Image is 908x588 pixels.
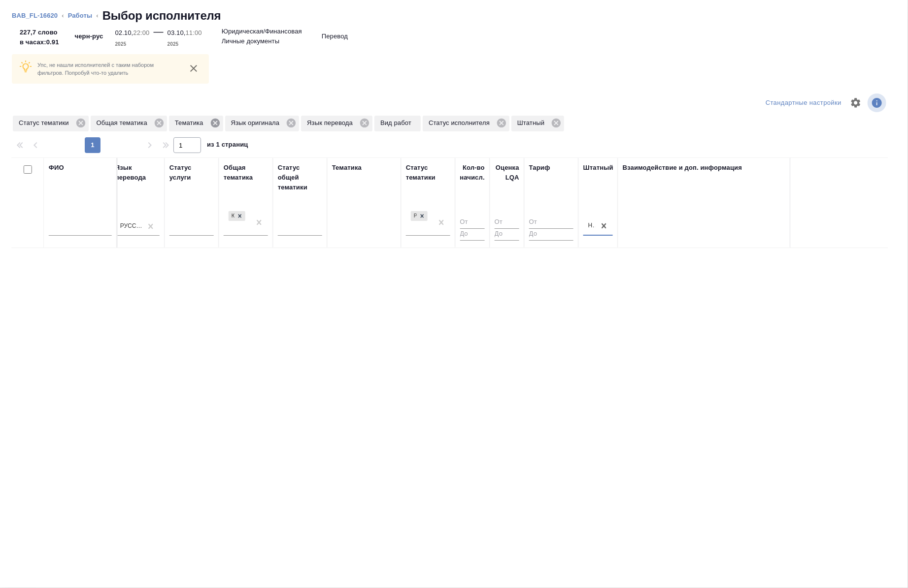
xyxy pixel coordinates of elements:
div: Кол-во начисл. [460,163,485,183]
div: — [154,24,164,49]
div: Статус исполнителя [423,116,509,131]
input: До [529,228,573,241]
div: Статус тематики [406,163,450,183]
li: ‹ [62,11,64,21]
div: ФИО [49,163,64,173]
div: Язык перевода [301,116,372,131]
p: Штатный [517,118,548,128]
div: Рекомендован [410,210,429,222]
nav: breadcrumb [12,8,896,24]
input: До [460,228,485,241]
p: Язык оригинала [231,118,283,128]
p: Вид работ [380,118,415,128]
div: Штатный [583,163,613,173]
button: close [186,61,201,76]
span: Посмотреть информацию [868,93,888,112]
div: Статус тематики [13,116,89,131]
div: Язык оригинала [225,116,300,131]
div: Тематика [169,116,223,131]
div: Оценка LQA [495,163,519,183]
p: 02.10, [115,29,133,36]
input: От [495,217,519,229]
div: Взаимодействие и доп. информация [623,163,742,173]
div: Рекомендован [411,211,417,221]
div: Тематика [332,163,362,173]
h2: Выбор исполнителя [102,8,221,24]
p: 11:00 [186,29,202,36]
div: Штатный [511,116,564,131]
p: Статус тематики [19,118,72,128]
p: 227,7 слово [20,28,59,37]
p: Язык перевода [307,118,356,128]
div: Русский [120,222,143,230]
li: ‹ [96,11,98,21]
div: Юридическая/Финансовая [229,211,235,221]
p: 03.10, [168,29,186,36]
span: из 1 страниц [207,139,248,153]
span: Настроить таблицу [844,91,868,115]
div: Общая тематика [91,116,167,131]
p: 22:00 [133,29,149,36]
div: Общая тематика [224,163,268,183]
div: Статус общей тематики [278,163,322,192]
a: Работы [68,12,93,19]
input: От [529,217,573,229]
div: Нет [588,222,596,230]
p: Юридическая/Финансовая [222,27,302,36]
p: Перевод [322,31,348,41]
div: Тариф [529,163,550,173]
p: Статус исполнителя [429,118,493,128]
div: split button [763,95,844,111]
p: Общая тематика [97,118,151,128]
p: Тематика [175,118,207,128]
a: BAB_FL-16620 [12,12,58,19]
div: Язык перевода [115,163,160,183]
div: Юридическая/Финансовая [228,210,246,222]
input: От [460,217,485,229]
div: Статус услуги [169,163,214,183]
p: Упс, не нашли исполнителей с таким набором фильтров. Попробуй что-то удалить [37,61,178,77]
input: До [495,228,519,241]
